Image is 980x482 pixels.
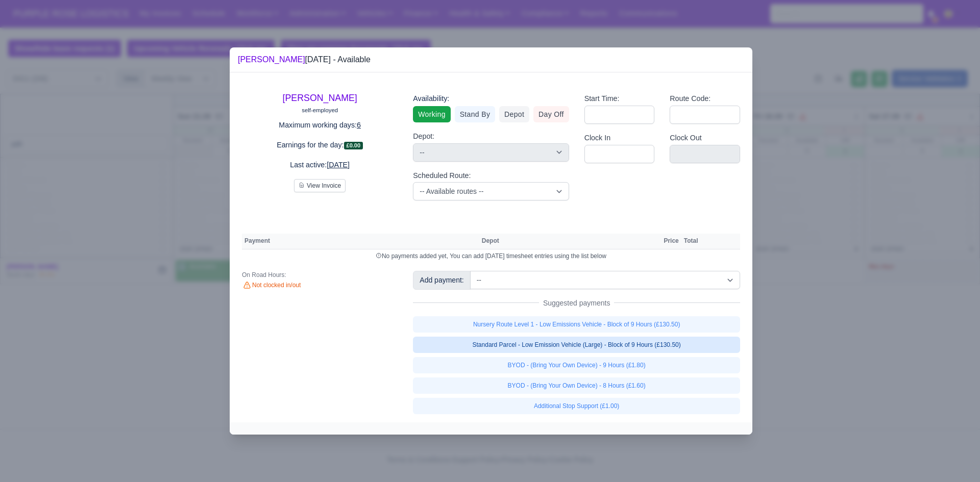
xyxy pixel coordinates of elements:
a: Working [413,106,450,122]
span: Suggested payments [539,298,615,308]
a: Standard Parcel - Low Emission Vehicle (Large) - Block of 9 Hours (£130.50) [413,337,740,353]
u: [DATE] [327,161,350,169]
label: Clock Out [670,132,702,144]
a: [PERSON_NAME] [283,93,357,103]
div: Not clocked in/out [242,281,398,290]
div: [DATE] - Available [238,54,371,66]
button: View Invoice [294,179,346,192]
label: Scheduled Route: [413,170,471,182]
th: Depot [479,234,653,249]
label: Depot: [413,131,434,142]
label: Start Time: [584,93,620,105]
td: No payments added yet, You can add [DATE] timesheet entries using the list below [242,249,740,263]
a: Additional Stop Support (£1.00) [413,398,740,414]
a: Nursery Route Level 1 - Low Emissions Vehicle - Block of 9 Hours (£130.50) [413,316,740,333]
a: BYOD - (Bring Your Own Device) - 8 Hours (£1.60) [413,377,740,394]
small: self-employed [302,107,338,113]
a: BYOD - (Bring Your Own Device) - 9 Hours (£1.80) [413,357,740,373]
u: 6 [357,121,361,129]
div: On Road Hours: [242,271,398,279]
a: Stand By [455,106,495,122]
div: Add payment: [413,271,470,289]
a: Depot [499,106,529,122]
a: [PERSON_NAME] [238,55,305,64]
th: Payment [242,234,479,249]
label: Route Code: [670,93,710,105]
p: Earnings for the day: [242,139,398,151]
iframe: Chat Widget [929,433,980,482]
p: Last active: [242,159,398,171]
p: Maximum working days: [242,119,398,131]
th: Price [661,234,681,249]
div: Availability: [413,93,569,105]
span: £0.00 [344,142,363,149]
label: Clock In [584,132,610,144]
th: Total [681,234,701,249]
a: Day Off [533,106,569,122]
